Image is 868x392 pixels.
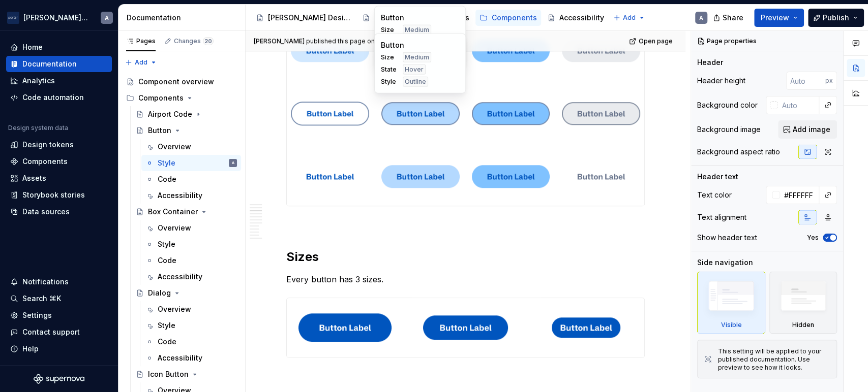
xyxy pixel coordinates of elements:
span: Add [135,58,147,67]
img: f0306bc8-3074-41fb-b11c-7d2e8671d5eb.png [7,12,19,24]
button: Contact support [6,324,112,340]
a: Icon Button [132,366,241,382]
a: Open page [626,34,677,48]
div: Page tree [252,8,608,28]
span: Medium [405,53,429,61]
a: Button [132,122,241,139]
div: Home [22,42,43,52]
div: Style [158,239,175,249]
div: Hidden [769,272,837,334]
a: Assets [6,170,112,186]
span: [PERSON_NAME] [254,37,305,45]
input: Auto [778,96,819,114]
a: Code [141,252,241,269]
span: 20 [203,37,214,45]
div: Overview [158,223,191,233]
button: Help [6,341,112,357]
span: Add [623,14,636,22]
div: Background color [697,100,758,110]
span: Open page [639,37,673,45]
a: [PERSON_NAME] Design [252,10,356,26]
div: Button [148,125,171,136]
span: Add image [793,124,830,135]
div: Changes [174,37,214,45]
a: Code automation [6,89,112,106]
a: Airport Code [132,106,241,122]
div: published this page on [DATE] [306,37,397,45]
a: Documentation [6,56,112,72]
div: Overview [158,142,191,152]
a: Overview [141,139,241,155]
div: [PERSON_NAME] Design [268,13,352,23]
a: Components [475,10,541,26]
a: Supernova Logo [34,374,84,384]
div: Dialog [148,288,171,298]
div: Header text [697,172,738,182]
div: Airport Code [148,109,192,119]
label: Yes [807,234,819,242]
a: Data sources [6,204,112,220]
div: Icon Button [148,369,189,379]
div: Hidden [792,321,814,329]
a: Storybook stories [6,187,112,203]
div: Background aspect ratio [697,147,780,157]
a: Component overview [122,74,241,90]
span: Medium [405,26,429,34]
div: Visible [697,272,765,334]
div: Overview [158,304,191,314]
a: StyleA [141,155,241,171]
div: Search ⌘K [22,293,61,304]
a: Overview [141,220,241,236]
a: Style [141,236,241,252]
a: Style [141,317,241,334]
div: Button [381,13,459,23]
a: Components [6,153,112,170]
span: Hover [405,66,424,74]
div: Components [492,13,537,23]
div: Pages [126,37,156,45]
div: Code automation [22,92,84,103]
div: Accessibility [158,272,202,282]
button: Search ⌘K [6,290,112,307]
div: This setting will be applied to your published documentation. Use preview to see how it looks. [718,347,830,372]
a: Analytics [6,73,112,89]
a: Code [141,334,241,350]
div: Components [22,156,68,167]
a: Dialog [132,285,241,301]
div: Data sources [22,207,70,217]
a: Box Container [132,204,241,220]
div: Analytics [22,76,55,86]
a: Content [358,10,407,26]
div: Header height [697,76,745,86]
div: Visible [721,321,741,329]
span: Style [381,78,397,86]
a: Code [141,171,241,187]
a: Accessibility [141,187,241,204]
input: Auto [780,186,819,204]
a: Overview [141,301,241,317]
div: A [232,158,234,168]
button: [PERSON_NAME] AirlinesA [2,7,116,28]
a: Settings [6,307,112,323]
div: Documentation [127,13,241,23]
button: Share [708,9,750,27]
input: Auto [786,72,825,90]
button: Add [122,55,160,70]
div: Settings [22,310,52,320]
button: Add [610,11,648,25]
button: Preview [754,9,804,27]
div: Style [158,320,175,331]
div: Button [381,40,459,50]
div: Box Container [148,207,198,217]
div: Accessibility [559,13,604,23]
div: Design system data [8,124,68,132]
div: A [699,14,703,22]
div: Header [697,57,723,68]
div: Help [22,344,39,354]
div: Component overview [138,77,214,87]
div: Text alignment [697,212,746,222]
p: px [825,77,833,85]
div: Style [158,158,175,168]
a: Design tokens [6,137,112,153]
button: Add image [778,120,837,139]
